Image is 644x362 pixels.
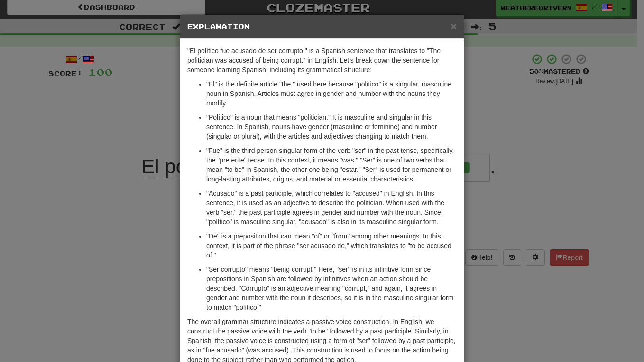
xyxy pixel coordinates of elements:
[206,79,457,108] p: "El" is the definite article "the," used here because "político" is a singular, masculine noun in...
[206,231,457,260] p: "De" is a preposition that can mean "of" or "from" among other meanings. In this context, it is p...
[206,146,457,184] p: "Fue" is the third person singular form of the verb "ser" in the past tense, specifically, the "p...
[451,21,457,31] button: Close
[206,189,457,227] p: "Acusado" is a past participle, which correlates to "accused" in English. In this sentence, it is...
[187,46,457,75] p: "El político fue acusado de ser corrupto." is a Spanish sentence that translates to "The politici...
[206,265,457,312] p: "Ser corrupto" means "being corrupt." Here, "ser" is in its infinitive form since prepositions in...
[451,20,457,31] span: ×
[187,22,457,31] h5: Explanation
[206,113,457,141] p: "Político" is a noun that means "politician." It is masculine and singular in this sentence. In S...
